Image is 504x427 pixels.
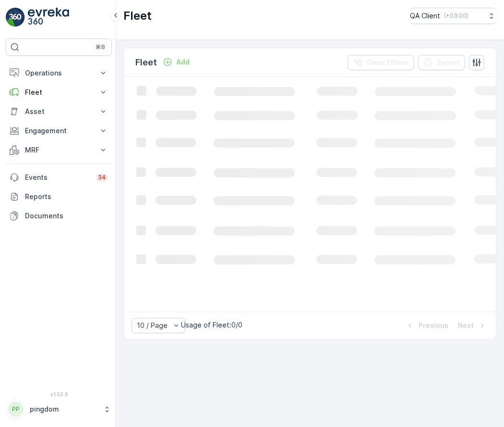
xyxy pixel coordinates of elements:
[25,211,108,221] p: Documents
[30,404,98,414] p: pingdom
[6,206,112,226] a: Documents
[159,56,193,68] button: Add
[123,8,152,24] p: Fleet
[6,391,112,397] span: v 1.52.3
[457,320,488,331] button: Next
[6,8,25,27] img: logo
[25,173,90,182] p: Events
[176,57,190,67] p: Add
[6,399,112,419] button: PPpingdom
[410,8,496,24] button: QA Client(+03:00)
[25,192,108,201] p: Reports
[418,55,465,70] button: Export
[25,126,93,136] p: Engagement
[25,107,93,116] p: Asset
[181,320,242,330] p: Usage of Fleet : 0/0
[25,88,93,97] p: Fleet
[6,63,112,83] button: Operations
[98,174,106,181] p: 34
[96,43,105,51] p: ⌘B
[458,321,474,330] p: Next
[419,321,448,330] p: Previous
[28,8,69,27] img: logo_light-DOdMpM7g.png
[6,83,112,102] button: Fleet
[348,55,414,70] button: Clear Filters
[8,402,24,417] div: PP
[6,168,112,187] a: Events34
[6,140,112,160] button: MRF
[437,58,459,67] p: Export
[135,56,157,69] p: Fleet
[6,187,112,206] a: Reports
[404,320,449,331] button: Previous
[367,58,408,67] p: Clear Filters
[410,11,440,21] p: QA Client
[444,12,468,20] p: ( +03:00 )
[25,68,93,78] p: Operations
[25,145,93,155] p: MRF
[6,121,112,140] button: Engagement
[6,102,112,121] button: Asset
